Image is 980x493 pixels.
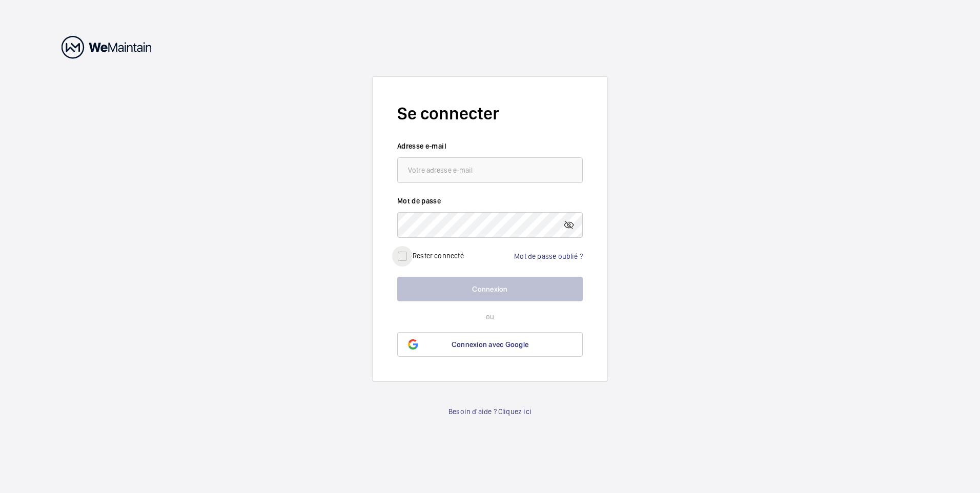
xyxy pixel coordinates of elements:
[397,157,583,183] input: Votre adresse e-mail
[397,312,583,322] p: ou
[397,196,583,206] label: Mot de passe
[514,252,583,260] a: Mot de passe oublié ?
[397,277,583,301] button: Connexion
[413,252,464,260] label: Rester connecté
[452,340,528,348] span: Connexion avec Google
[448,406,532,417] a: Besoin d'aide ? Cliquez ici
[397,101,583,126] h2: Se connecter
[397,141,583,151] label: Adresse e-mail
